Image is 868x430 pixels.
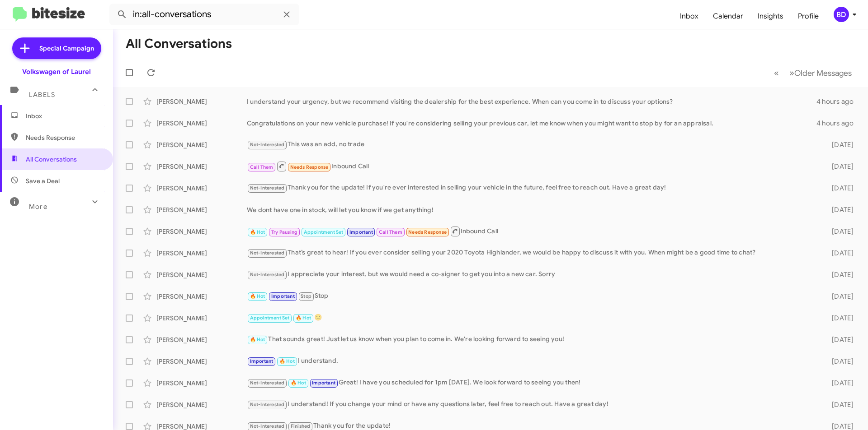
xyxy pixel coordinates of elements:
div: 4 hours ago [816,119,861,128]
div: Great! I have you scheduled for 1pm [DATE]. We look forward to seeing you then! [247,378,817,388]
div: [PERSON_NAME] [156,335,247,344]
a: Profile [791,3,826,29]
div: I appreciate your interest, but we would need a co-signer to get you into a new car. Sorry [247,269,817,280]
div: [PERSON_NAME] [156,205,247,214]
span: Not-Interested [250,250,285,256]
div: Thank you for the update! If you're ever interested in selling your vehicle in the future, feel f... [247,183,817,193]
span: 🔥 Hot [279,358,295,364]
div: I understand your urgency, but we recommend visiting the dealership for the best experience. When... [247,97,816,106]
div: [PERSON_NAME] [156,140,247,149]
div: I understand! If you change your mind or have any questions later, feel free to reach out. Have a... [247,399,817,410]
div: [PERSON_NAME] [156,400,247,409]
div: [DATE] [817,270,861,279]
span: All Conversations [26,155,77,164]
span: Not-Interested [250,423,285,429]
a: Insights [750,3,791,29]
span: Not-Interested [250,380,285,386]
div: [DATE] [817,184,861,193]
h1: All Conversations [126,37,232,51]
div: Stop [247,291,817,301]
button: BD [826,7,858,22]
span: 🔥 Hot [291,380,306,386]
div: [DATE] [817,379,861,388]
nav: Page navigation example [769,64,857,82]
span: 🔥 Hot [250,293,265,299]
div: [PERSON_NAME] [156,314,247,323]
span: Older Messages [794,68,852,78]
div: [PERSON_NAME] [156,227,247,236]
span: » [789,67,794,79]
div: [PERSON_NAME] [156,357,247,366]
span: Important [250,358,274,364]
div: BD [834,7,849,22]
button: Previous [769,64,784,82]
span: Not-Interested [250,272,285,277]
span: Not-Interested [250,142,285,148]
a: Inbox [673,3,706,29]
span: Important [271,293,295,299]
div: [DATE] [817,335,861,344]
span: 🔥 Hot [250,229,265,235]
span: Needs Response [26,133,103,142]
span: 🔥 Hot [296,315,311,321]
div: [PERSON_NAME] [156,162,247,171]
span: More [29,203,47,211]
span: Not-Interested [250,185,285,191]
div: Inbound Call [247,226,817,237]
span: Not-Interested [250,402,285,407]
span: « [774,67,779,79]
a: Calendar [706,3,750,29]
span: Try Pausing [271,229,297,235]
div: [DATE] [817,162,861,171]
div: [DATE] [817,227,861,236]
button: Next [784,64,857,82]
div: [PERSON_NAME] [156,379,247,388]
div: [PERSON_NAME] [156,184,247,193]
span: Call Them [250,164,274,170]
span: Special Campaign [39,44,94,53]
div: Volkswagen of Laurel [22,67,91,76]
div: [DATE] [817,357,861,366]
span: Save a Deal [26,176,60,185]
div: [DATE] [817,249,861,258]
a: Special Campaign [12,37,101,59]
div: 🙂 [247,313,817,323]
div: I understand. [247,356,817,366]
div: Inbound Call [247,161,817,172]
div: That sounds great! Just let us know when you plan to come in. We're looking forward to seeing you! [247,334,817,345]
span: Inbox [26,111,103,120]
div: [DATE] [817,292,861,301]
span: Labels [29,91,55,99]
span: Needs Response [408,229,447,235]
div: 4 hours ago [816,97,861,106]
div: [DATE] [817,400,861,409]
span: Important [349,229,373,235]
div: [PERSON_NAME] [156,292,247,301]
span: Appointment Set [250,315,290,321]
div: That’s great to hear! If you ever consider selling your 2020 Toyota Highlander, we would be happy... [247,248,817,258]
div: [PERSON_NAME] [156,97,247,106]
span: Appointment Set [304,229,344,235]
div: Congratulations on your new vehicle purchase! If you're considering selling your previous car, le... [247,119,816,128]
div: [DATE] [817,140,861,149]
span: Important [312,380,335,386]
span: Finished [291,423,311,429]
input: Search [109,4,299,25]
div: [PERSON_NAME] [156,249,247,258]
div: [DATE] [817,314,861,323]
span: 🔥 Hot [250,337,265,342]
div: [PERSON_NAME] [156,119,247,128]
span: Call Them [379,229,402,235]
div: We dont have one in stock, will let you know if we get anything! [247,205,817,214]
span: Stop [301,293,311,299]
span: Needs Response [290,164,329,170]
div: [PERSON_NAME] [156,270,247,279]
div: [DATE] [817,205,861,214]
div: This was an add, no trade [247,139,817,150]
